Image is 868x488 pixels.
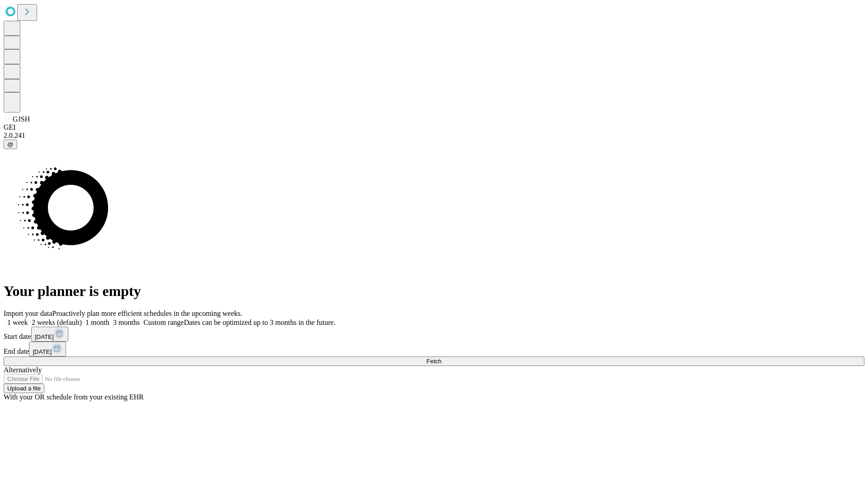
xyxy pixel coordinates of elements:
span: Fetch [426,358,441,365]
span: [DATE] [33,348,52,355]
span: GJSH [13,115,30,123]
span: 1 month [85,319,109,326]
span: Import your data [4,310,52,317]
h1: Your planner is empty [4,283,864,300]
button: [DATE] [29,342,66,357]
span: Dates can be optimized up to 3 months in the future. [184,319,335,326]
button: Fetch [4,357,864,366]
span: Proactively plan more efficient schedules in the upcoming weeks. [52,310,242,317]
button: [DATE] [31,327,68,342]
span: Alternatively [4,366,42,374]
span: 3 months [113,319,140,326]
div: GEI [4,123,864,131]
span: 2 weeks (default) [32,319,82,326]
span: [DATE] [35,333,54,340]
button: @ [4,140,17,149]
span: With your OR schedule from your existing EHR [4,393,144,401]
div: Start date [4,327,864,342]
button: Upload a file [4,384,44,393]
div: End date [4,342,864,357]
div: 2.0.241 [4,131,864,140]
span: 1 week [7,319,28,326]
span: @ [7,141,14,148]
span: Custom range [143,319,184,326]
